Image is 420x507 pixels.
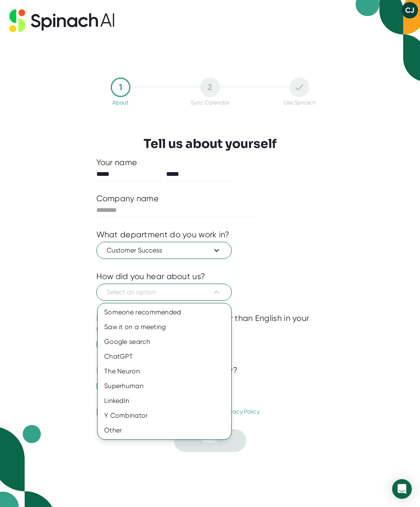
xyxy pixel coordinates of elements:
div: LinkedIn [98,393,231,408]
div: Someone recommended [98,305,231,320]
div: Google search [98,334,231,349]
div: ChatGPT [98,349,231,364]
div: Open Intercom Messenger [392,479,412,499]
div: Saw it on a meeting [98,320,231,334]
div: Superhuman [98,379,231,393]
div: Y Combinator [98,408,231,423]
div: The Neuron [98,364,231,379]
div: Other [98,423,231,438]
